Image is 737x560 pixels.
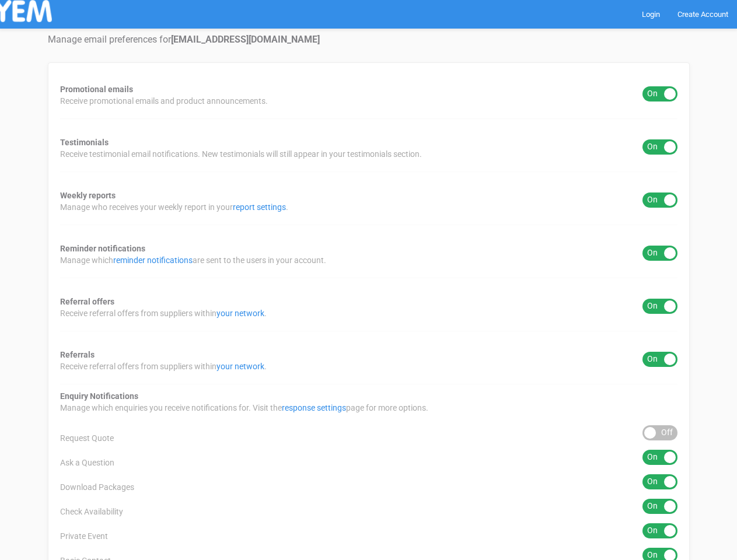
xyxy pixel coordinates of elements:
[60,148,422,160] span: Receive testimonial email notifications. New testimonials will still appear in your testimonials ...
[60,138,109,147] strong: Testimonials
[60,391,138,401] strong: Enquiry Notifications
[48,34,690,45] h4: Manage email preferences for
[60,432,114,444] span: Request Quote
[216,362,264,371] a: your network
[60,85,133,94] strong: Promotional emails
[60,244,145,253] strong: Reminder notifications
[60,95,268,107] span: Receive promotional emails and product announcements.
[60,307,267,319] span: Receive referral offers from suppliers within .
[60,297,114,306] strong: Referral offers
[233,202,286,212] a: report settings
[60,201,288,213] span: Manage who receives your weekly report in your .
[60,360,267,372] span: Receive referral offers from suppliers within .
[113,256,193,265] a: reminder notifications
[60,506,123,517] span: Check Availability
[60,481,134,493] span: Download Packages
[282,403,346,412] a: response settings
[60,191,116,200] strong: Weekly reports
[60,254,326,266] span: Manage which are sent to the users in your account.
[216,309,264,318] a: your network
[60,402,428,414] span: Manage which enquiries you receive notifications for. Visit the page for more options.
[60,530,108,542] span: Private Event
[171,34,320,45] strong: [EMAIL_ADDRESS][DOMAIN_NAME]
[60,457,114,468] span: Ask a Question
[60,350,95,359] strong: Referrals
